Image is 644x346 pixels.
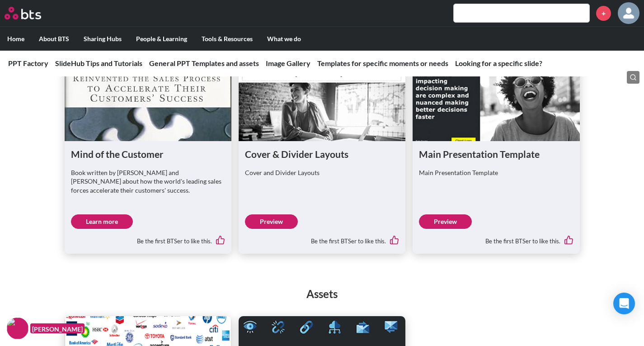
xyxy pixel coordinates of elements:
p: Cover and Divider Layouts [245,168,399,177]
a: Profile [618,2,639,24]
label: People & Learning [129,27,194,51]
img: BTS Logo [5,7,41,19]
a: Looking for a specific slide? [455,59,542,67]
label: Tools & Resources [194,27,260,51]
label: What we do [260,27,308,51]
a: + [596,6,611,21]
div: Be the first BTSer to like this. [245,229,399,248]
img: MubinAl Rashid [618,2,639,24]
a: General PPT Templates and assets [149,59,259,67]
a: SlideHub Tips and Tutorials [55,59,142,67]
h1: Cover & Divider Layouts [245,147,399,161]
label: Sharing Hubs [76,27,129,51]
a: Learn more [71,214,133,229]
h1: Mind of the Customer [71,147,225,161]
p: Main Presentation Template [419,168,573,177]
h1: Main Presentation Template [419,147,573,161]
div: Be the first BTSer to like this. [419,229,573,248]
label: About BTS [32,27,76,51]
div: Open Intercom Messenger [613,293,635,314]
a: Templates for specific moments or needs [317,59,448,67]
p: Book written by [PERSON_NAME] and [PERSON_NAME] about how the world's leading sales forces accele... [71,168,225,195]
img: F [7,318,28,339]
figcaption: [PERSON_NAME] [30,323,85,334]
a: PPT Factory [8,59,48,67]
a: Image Gallery [266,59,310,67]
a: Preview [419,214,472,229]
div: Be the first BTSer to like this. [71,229,225,248]
a: Go home [5,7,58,19]
a: Preview [245,214,298,229]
